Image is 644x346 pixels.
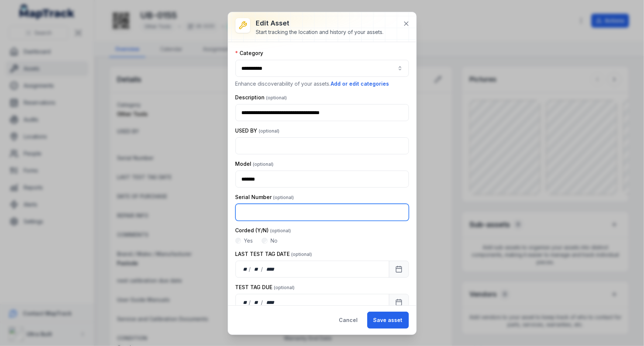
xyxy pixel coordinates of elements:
[251,266,261,273] div: month,
[251,299,261,306] div: month,
[242,266,249,273] div: day,
[235,160,274,168] label: Model
[264,266,278,273] div: year,
[389,261,409,278] button: Calendar
[235,127,280,134] label: USED BY
[235,193,294,201] label: Serial Number
[367,312,409,329] button: Save asset
[271,237,278,244] label: No
[249,299,251,306] div: /
[261,266,264,273] div: /
[235,227,291,234] label: Corded (Y/N)
[244,237,253,244] label: Yes
[242,299,249,306] div: day,
[256,28,384,36] div: Start tracking the location and history of your assets.
[333,312,364,329] button: Cancel
[235,80,409,88] p: Enhance discoverability of your assets.
[389,294,409,311] button: Calendar
[261,299,264,306] div: /
[235,94,287,101] label: Description
[264,299,278,306] div: year,
[331,80,390,88] button: Add or edit categories
[256,18,384,28] h3: Edit asset
[235,284,295,291] label: TEST TAG DUE
[249,266,251,273] div: /
[235,49,264,57] label: Category
[235,250,312,258] label: LAST TEST TAG DATE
